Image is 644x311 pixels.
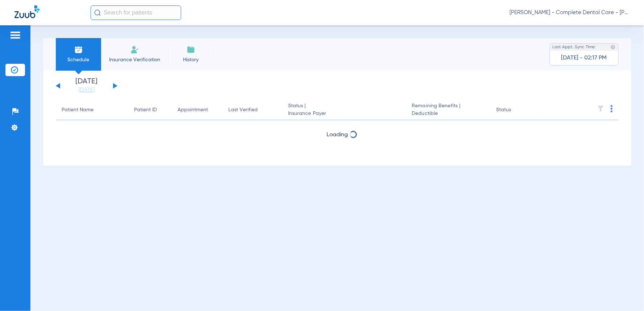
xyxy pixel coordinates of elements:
a: [DATE] [65,87,108,94]
div: Last Verified [228,106,258,114]
th: Remaining Benefits | [406,100,491,120]
img: History [187,45,195,54]
div: Patient ID [134,106,166,114]
img: hamburger-icon [9,31,21,40]
span: Schedule [61,56,96,63]
th: Status | [282,100,406,120]
span: Deductible [412,110,485,117]
span: [PERSON_NAME] - Complete Dental Care - [PERSON_NAME] [PERSON_NAME], DDS, [GEOGRAPHIC_DATA] [510,9,630,16]
img: Search Icon [94,9,101,16]
img: Manual Insurance Verification [130,45,139,54]
img: filter.svg [597,105,604,112]
th: Status [491,100,540,120]
span: [DATE] - 02:17 PM [561,54,607,62]
div: Patient ID [134,106,157,114]
img: Schedule [74,45,83,54]
img: group-dot-blue.svg [611,105,613,112]
div: Patient Name [62,106,122,114]
div: Appointment [178,106,208,114]
li: [DATE] [65,78,108,94]
span: Insurance Payer [288,110,400,117]
img: last sync help info [611,45,616,50]
img: Zuub Logo [14,5,40,18]
iframe: Chat Widget [608,276,644,311]
span: History [174,56,208,63]
input: Search for patients [91,5,181,20]
div: Appointment [178,106,217,114]
div: Last Verified [228,106,277,114]
span: Loading [327,132,348,138]
span: Insurance Verification [107,56,163,63]
div: Patient Name [62,106,94,114]
span: Last Appt. Sync Time: [553,43,596,51]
